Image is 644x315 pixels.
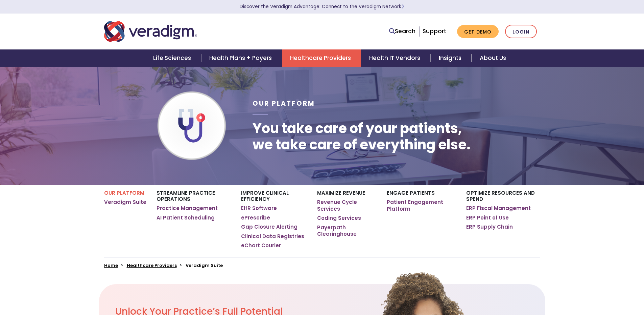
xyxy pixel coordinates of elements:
[317,215,361,222] a: Coding Services
[466,224,513,230] a: ERP Supply Chain
[241,242,281,249] a: eChart Courier
[241,205,277,212] a: EHR Software
[241,233,304,240] a: Clinical Data Registries
[104,262,118,269] a: Home
[431,49,472,67] a: Insights
[401,3,404,10] span: Learn More
[361,49,430,67] a: Health IT Vendors
[157,214,215,221] a: AI Patient Scheduling
[104,199,146,206] a: Veradigm Suite
[241,224,297,230] a: Gap Closure Alerting
[387,199,456,212] a: Patient Engagement Platform
[466,205,531,212] a: ERP Fiscal Management
[104,20,197,43] img: Veradigm logo
[389,27,415,36] a: Search
[466,214,509,221] a: ERP Point of Use
[457,25,499,38] a: Get Demo
[317,199,376,212] a: Revenue Cycle Services
[317,224,376,237] a: Payerpath Clearinghouse
[282,49,361,67] a: Healthcare Providers
[253,120,471,153] h1: You take care of your patients, we take care of everything else.
[423,27,446,35] a: Support
[472,49,514,67] a: About Us
[127,262,177,269] a: Healthcare Providers
[505,25,537,39] a: Login
[241,214,270,221] a: ePrescribe
[240,3,404,10] a: Discover the Veradigm Advantage: Connect to the Veradigm NetworkLearn More
[145,49,201,67] a: Life Sciences
[201,49,282,67] a: Health Plans + Payers
[157,205,218,212] a: Practice Management
[253,99,315,108] span: Our Platform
